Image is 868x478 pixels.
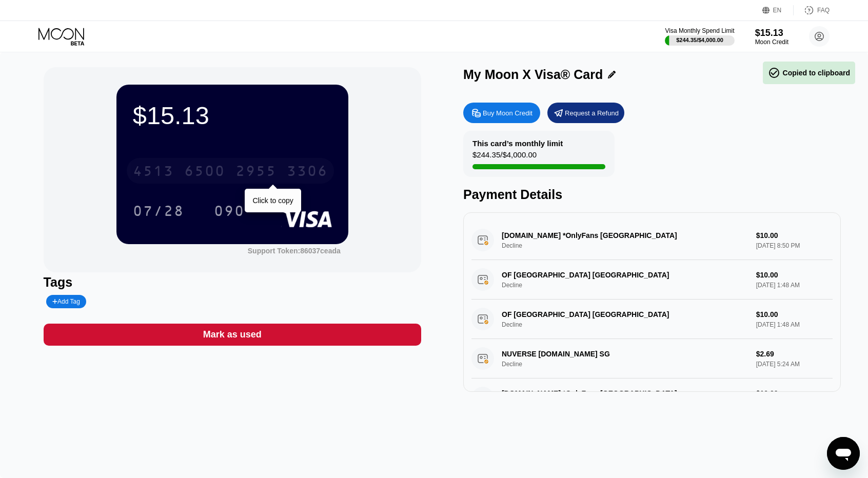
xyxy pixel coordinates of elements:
div: Buy Moon Credit [463,103,540,123]
div: 2955 [235,164,277,181]
div: 090 [214,204,245,221]
div: 4513650029553306 [127,158,334,184]
div: $244.35 / $4,000.00 [676,37,723,43]
div: My Moon X Visa® Card [463,67,603,82]
div: Payment Details [463,187,841,202]
div: 3306 [287,164,328,181]
div: Copied to clipboard [768,67,850,79]
div: 6500 [184,164,225,181]
div: FAQ [794,5,830,15]
div: Support Token: 86037ceada [248,247,341,255]
div: EN [773,7,782,14]
div: Click to copy [252,196,293,205]
div: 4513 [133,164,174,181]
div: Buy Moon Credit [483,109,532,117]
div: Request a Refund [547,103,624,123]
div: Mark as used [203,329,262,341]
div: $15.13 [133,101,332,130]
div: Moon Credit [755,38,788,46]
div: 07/28 [125,198,192,224]
div: Request a Refund [565,109,619,117]
div: Support Token:86037ceada [248,247,341,255]
div: Add Tag [46,295,86,308]
div: 090 [206,198,252,224]
div: 07/28 [133,204,184,221]
div: $244.35 / $4,000.00 [472,150,537,164]
div: Tags [44,275,421,290]
div: Mark as used [44,324,421,346]
div: $15.13 [755,28,788,38]
div: Visa Monthly Spend Limit [665,27,734,34]
div: FAQ [817,7,830,14]
div: This card’s monthly limit [472,139,563,148]
div: Add Tag [52,298,80,305]
iframe: Button to launch messaging window, conversation in progress [827,437,860,470]
span:  [768,67,780,79]
div: EN [762,5,794,15]
div: $15.13Moon Credit [755,28,788,46]
div: Visa Monthly Spend Limit$244.35/$4,000.00 [665,27,734,46]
